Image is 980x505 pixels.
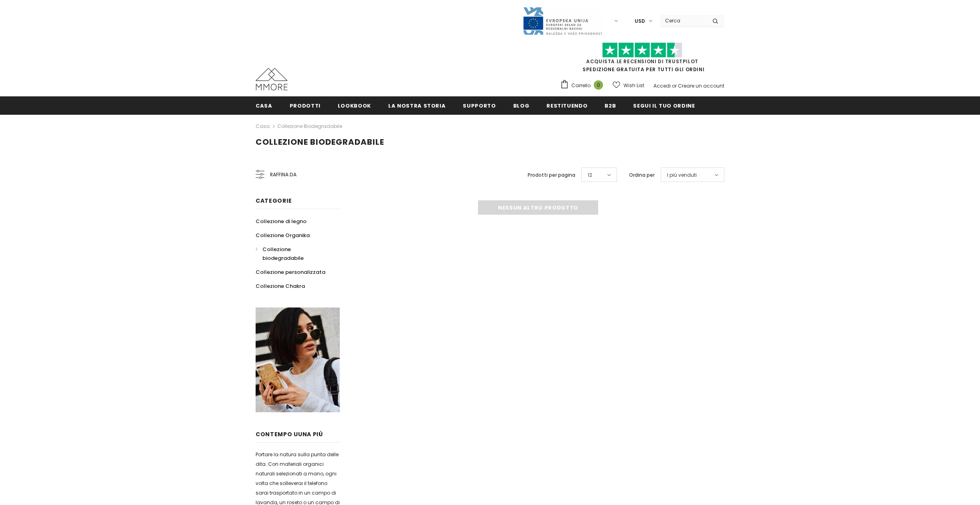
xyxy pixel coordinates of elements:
[678,82,724,89] a: Creare un account
[571,82,591,90] span: Carrello
[290,96,321,114] a: Prodotti
[463,96,496,114] a: supporto
[586,58,698,65] a: Acquista le recensioni di TrustPilot
[256,430,323,438] span: contempo uUna più
[256,96,272,114] a: Casa
[513,102,530,110] span: Blog
[290,102,321,110] span: Prodotti
[262,246,304,262] span: Collezione biodegradabile
[667,171,697,179] span: I più venduti
[256,228,310,242] a: Collezione Organika
[256,282,305,290] span: Collezione Chakra
[522,6,603,36] img: Javni Razpis
[546,102,587,110] span: Restituendo
[633,102,695,110] span: Segui il tuo ordine
[256,279,305,293] a: Collezione Chakra
[256,214,307,228] a: Collezione di legno
[256,268,325,276] span: Collezione personalizzata
[594,80,603,90] span: 0
[546,96,587,114] a: Restituendo
[605,102,616,110] span: B2B
[256,232,310,239] span: Collezione Organika
[522,17,603,24] a: Javni Razpis
[256,68,288,90] img: Casi MMORE
[672,82,677,89] span: or
[256,122,270,131] a: Casa
[256,102,272,110] span: Casa
[256,265,325,279] a: Collezione personalizzata
[513,96,530,114] a: Blog
[388,102,446,110] span: La nostra storia
[660,15,706,26] input: Search Site
[605,96,616,114] a: B2B
[602,42,682,58] img: Fidati di Pilot Stars
[560,46,724,73] span: SPEDIZIONE GRATUITA PER TUTTI GLI ORDINI
[338,102,371,110] span: Lookbook
[629,171,655,179] label: Ordina per
[560,80,607,92] a: Carrello 0
[256,242,331,265] a: Collezione biodegradabile
[623,82,644,90] span: Wish List
[256,197,292,205] span: Categorie
[388,96,446,114] a: La nostra storia
[256,218,307,225] span: Collezione di legno
[277,123,342,130] a: Collezione biodegradabile
[613,78,644,92] a: Wish List
[653,82,671,89] a: Accedi
[633,96,695,114] a: Segui il tuo ordine
[635,17,645,25] span: USD
[338,96,371,114] a: Lookbook
[528,171,575,179] label: Prodotti per pagina
[256,136,384,148] span: Collezione biodegradabile
[588,171,592,179] span: 12
[270,170,296,179] span: Raffina da
[463,102,496,110] span: supporto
